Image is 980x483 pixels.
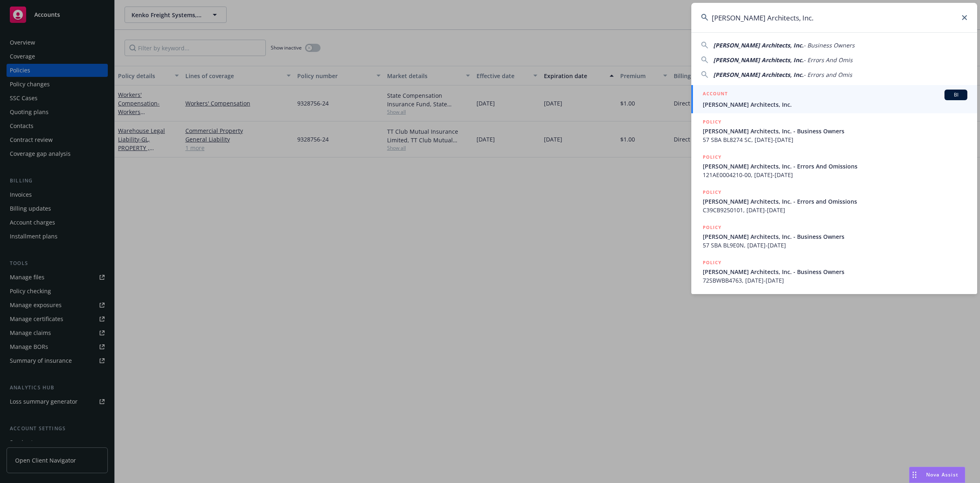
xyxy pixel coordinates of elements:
span: 121AE0004210-00, [DATE]-[DATE] [703,171,967,179]
a: POLICY[PERSON_NAME] Architects, Inc. - Errors and OmissionsC39CB9250101, [DATE]-[DATE] [691,184,977,219]
a: ACCOUNTBI[PERSON_NAME] Architects, Inc. [691,85,977,113]
span: [PERSON_NAME] Architects, Inc. [713,41,804,49]
input: Search... [691,3,977,32]
span: [PERSON_NAME] Architects, Inc. - Errors And Omissions [703,162,967,171]
a: POLICY[PERSON_NAME] Architects, Inc. - Errors And Omissions121AE0004210-00, [DATE]-[DATE] [691,148,977,184]
span: [PERSON_NAME] Architects, Inc. [713,56,804,64]
span: 72SBWBB4763, [DATE]-[DATE] [703,276,967,285]
span: - Errors and Omis [804,71,852,79]
span: 57 SBA BL8274 SC, [DATE]-[DATE] [703,135,967,144]
h5: ACCOUNT [703,90,728,99]
div: Drag to move [909,467,920,483]
h5: POLICY [703,258,722,267]
h5: POLICY [703,153,722,161]
span: [PERSON_NAME] Architects, Inc. - Business Owners [703,267,967,276]
a: POLICY[PERSON_NAME] Architects, Inc. - Business Owners57 SBA BL9E0N, [DATE]-[DATE] [691,219,977,254]
span: - Errors And Omis [804,56,853,64]
span: [PERSON_NAME] Architects, Inc. - Business Owners [703,127,967,135]
span: - Business Owners [804,41,855,49]
button: Nova Assist [909,467,965,483]
h5: POLICY [703,188,722,196]
a: POLICY[PERSON_NAME] Architects, Inc. - Business Owners72SBWBB4763, [DATE]-[DATE] [691,254,977,289]
a: POLICY[PERSON_NAME] Architects, Inc. - Business Owners57 SBA BL8274 SC, [DATE]-[DATE] [691,113,977,148]
span: 57 SBA BL9E0N, [DATE]-[DATE] [703,241,967,249]
span: [PERSON_NAME] Architects, Inc. - Business Owners [703,232,967,241]
span: [PERSON_NAME] Architects, Inc. - Errors and Omissions [703,197,967,206]
span: [PERSON_NAME] Architects, Inc. [703,100,967,109]
span: [PERSON_NAME] Architects, Inc. [713,71,804,79]
span: BI [948,91,964,99]
span: C39CB9250101, [DATE]-[DATE] [703,206,967,214]
span: Nova Assist [926,471,958,478]
h5: POLICY [703,223,722,231]
h5: POLICY [703,118,722,126]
